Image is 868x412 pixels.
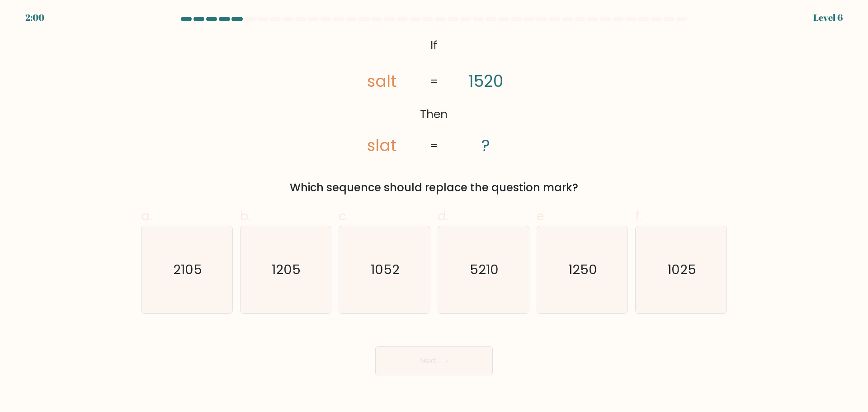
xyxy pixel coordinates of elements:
tspan: slat [367,134,396,156]
tspan: = [430,74,438,90]
text: 1052 [371,260,400,279]
svg: @import url('[URL][DOMAIN_NAME]); [334,34,534,158]
span: d. [438,207,448,225]
tspan: salt [367,71,396,93]
tspan: ? [482,134,491,156]
div: 2:00 [25,11,44,24]
tspan: = [430,138,438,154]
text: 1205 [272,260,301,279]
text: 1250 [569,260,598,279]
span: c. [339,207,349,225]
text: 1025 [668,260,697,279]
div: Level 6 [813,11,843,24]
div: Which sequence should replace the question mark? [146,180,722,196]
span: e. [537,207,547,225]
text: 2105 [173,260,202,279]
span: f. [635,207,642,225]
span: b. [240,207,251,225]
text: 5210 [470,260,499,279]
span: a. [141,207,152,225]
button: Next [375,346,493,375]
tspan: 1520 [469,71,504,93]
tspan: If [431,38,438,53]
tspan: Then [420,107,448,123]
